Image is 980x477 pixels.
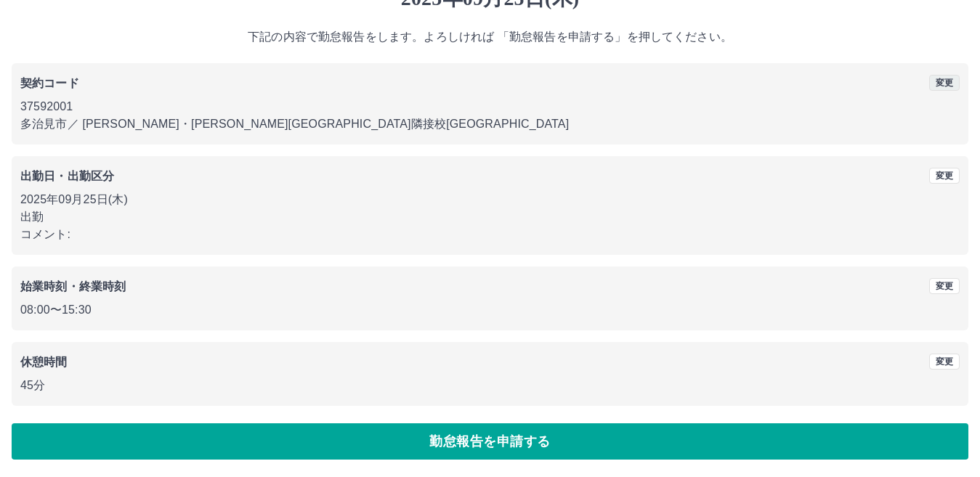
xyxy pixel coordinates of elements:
[20,115,960,133] p: 多治見市 ／ [PERSON_NAME]・[PERSON_NAME][GEOGRAPHIC_DATA]隣接校[GEOGRAPHIC_DATA]
[20,98,960,115] p: 37592001
[20,77,79,89] b: 契約コード
[929,354,960,370] button: 変更
[929,75,960,91] button: 変更
[929,168,960,184] button: 変更
[20,356,68,368] b: 休憩時間
[20,377,960,394] p: 45分
[929,278,960,294] button: 変更
[20,208,960,226] p: 出勤
[20,280,126,293] b: 始業時刻・終業時刻
[20,191,960,208] p: 2025年09月25日(木)
[12,28,968,46] p: 下記の内容で勤怠報告をします。よろしければ 「勤怠報告を申請する」を押してください。
[20,226,960,243] p: コメント:
[20,301,960,319] p: 08:00 〜 15:30
[20,170,114,182] b: 出勤日・出勤区分
[12,423,968,460] button: 勤怠報告を申請する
